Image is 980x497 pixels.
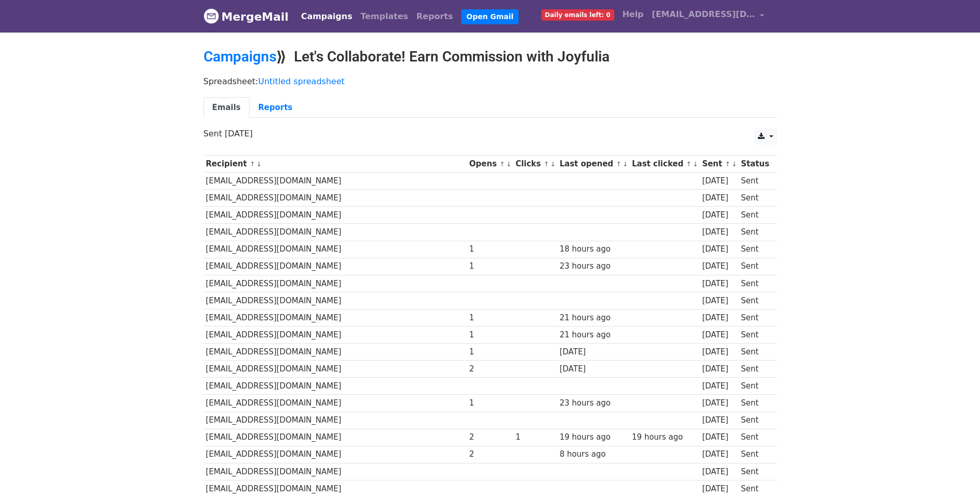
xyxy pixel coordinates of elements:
[412,6,457,27] a: Reports
[693,160,698,168] a: ↓
[469,329,510,341] div: 1
[550,160,556,168] a: ↓
[732,160,737,168] a: ↓
[204,156,467,173] th: Recipient
[559,397,627,409] div: 23 hours ago
[738,241,771,258] td: Sent
[702,192,736,204] div: [DATE]
[469,397,510,409] div: 1
[702,312,736,324] div: [DATE]
[559,363,627,375] div: [DATE]
[356,6,412,27] a: Templates
[702,466,736,478] div: [DATE]
[738,344,771,361] td: Sent
[469,346,510,358] div: 1
[204,309,467,326] td: [EMAIL_ADDRESS][DOMAIN_NAME]
[702,260,736,272] div: [DATE]
[204,344,467,361] td: [EMAIL_ADDRESS][DOMAIN_NAME]
[513,156,557,173] th: Clicks
[616,160,621,168] a: ↑
[702,363,736,375] div: [DATE]
[506,160,512,168] a: ↓
[738,378,771,395] td: Sent
[204,412,467,429] td: [EMAIL_ADDRESS][DOMAIN_NAME]
[204,6,289,27] a: MergeMail
[559,346,627,358] div: [DATE]
[648,4,769,28] a: [EMAIL_ADDRESS][DOMAIN_NAME]
[559,431,627,443] div: 19 hours ago
[516,431,555,443] div: 1
[204,395,467,412] td: [EMAIL_ADDRESS][DOMAIN_NAME]
[702,346,736,358] div: [DATE]
[559,448,627,460] div: 8 hours ago
[204,173,467,190] td: [EMAIL_ADDRESS][DOMAIN_NAME]
[738,156,771,173] th: Status
[738,275,771,292] td: Sent
[702,414,736,426] div: [DATE]
[630,156,700,173] th: Last clicked
[467,156,514,173] th: Opens
[702,380,736,392] div: [DATE]
[204,190,467,207] td: [EMAIL_ADDRESS][DOMAIN_NAME]
[204,429,467,446] td: [EMAIL_ADDRESS][DOMAIN_NAME]
[738,463,771,480] td: Sent
[738,446,771,463] td: Sent
[204,258,467,275] td: [EMAIL_ADDRESS][DOMAIN_NAME]
[543,160,549,168] a: ↑
[537,4,618,25] a: Daily emails left: 0
[738,395,771,412] td: Sent
[204,292,467,309] td: [EMAIL_ADDRESS][DOMAIN_NAME]
[297,6,356,27] a: Campaigns
[738,224,771,241] td: Sent
[469,243,510,255] div: 1
[204,8,219,24] img: MergeMail logo
[702,431,736,443] div: [DATE]
[461,9,519,24] a: Open Gmail
[204,48,777,66] h2: ⟫ Let's Collaborate! Earn Commission with Joyfulia
[738,412,771,429] td: Sent
[204,241,467,258] td: [EMAIL_ADDRESS][DOMAIN_NAME]
[469,448,510,460] div: 2
[738,361,771,378] td: Sent
[738,190,771,207] td: Sent
[738,292,771,309] td: Sent
[559,329,627,341] div: 21 hours ago
[702,448,736,460] div: [DATE]
[204,207,467,224] td: [EMAIL_ADDRESS][DOMAIN_NAME]
[256,160,262,168] a: ↓
[204,463,467,480] td: [EMAIL_ADDRESS][DOMAIN_NAME]
[559,260,627,272] div: 23 hours ago
[623,160,628,168] a: ↓
[557,156,629,173] th: Last opened
[702,209,736,221] div: [DATE]
[204,128,777,139] p: Sent [DATE]
[469,431,510,443] div: 2
[702,295,736,307] div: [DATE]
[738,258,771,275] td: Sent
[204,378,467,395] td: [EMAIL_ADDRESS][DOMAIN_NAME]
[686,160,692,168] a: ↑
[702,483,736,495] div: [DATE]
[204,97,250,118] a: Emails
[204,361,467,378] td: [EMAIL_ADDRESS][DOMAIN_NAME]
[541,9,614,21] span: Daily emails left: 0
[738,327,771,344] td: Sent
[469,312,510,324] div: 1
[702,329,736,341] div: [DATE]
[702,243,736,255] div: [DATE]
[204,480,467,497] td: [EMAIL_ADDRESS][DOMAIN_NAME]
[250,160,255,168] a: ↑
[702,278,736,290] div: [DATE]
[725,160,730,168] a: ↑
[204,224,467,241] td: [EMAIL_ADDRESS][DOMAIN_NAME]
[559,243,627,255] div: 18 hours ago
[204,76,777,87] p: Spreadsheet:
[204,275,467,292] td: [EMAIL_ADDRESS][DOMAIN_NAME]
[204,327,467,344] td: [EMAIL_ADDRESS][DOMAIN_NAME]
[702,397,736,409] div: [DATE]
[632,431,697,443] div: 19 hours ago
[559,312,627,324] div: 21 hours ago
[738,173,771,190] td: Sent
[258,76,345,86] a: Untitled spreadsheet
[702,226,736,238] div: [DATE]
